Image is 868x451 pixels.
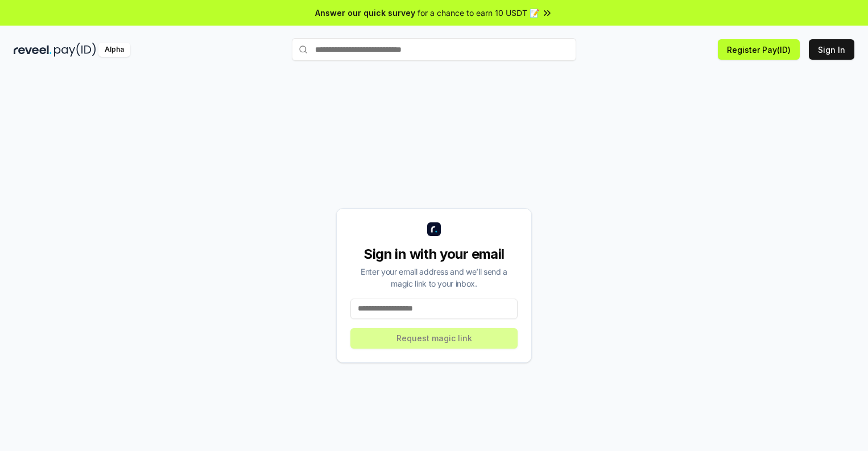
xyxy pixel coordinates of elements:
img: pay_id [54,43,96,57]
div: Sign in with your email [350,245,518,263]
div: Alpha [98,43,130,57]
img: logo_small [427,222,441,236]
button: Register Pay(ID) [718,39,800,60]
button: Sign In [809,39,854,60]
img: reveel_dark [14,43,52,57]
span: Answer our quick survey [315,7,415,19]
span: for a chance to earn 10 USDT 📝 [418,7,539,19]
div: Enter your email address and we’ll send a magic link to your inbox. [350,266,518,289]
